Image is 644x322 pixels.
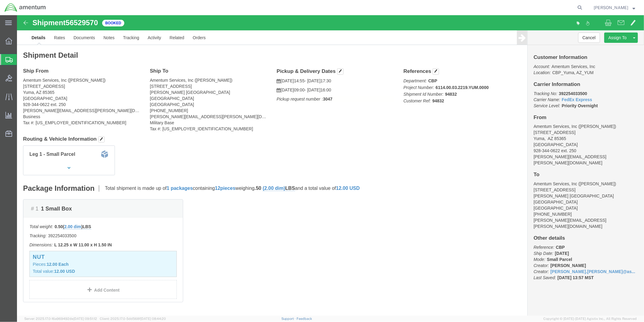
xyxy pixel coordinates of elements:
[297,317,312,320] a: Feedback
[594,4,628,11] span: Kenneth Wicker
[24,317,97,320] span: Server: 2025.17.0-16a969492de
[73,317,97,320] span: [DATE] 09:51:12
[281,317,297,320] a: Support
[17,15,644,316] iframe: FS Legacy Container
[543,316,637,321] span: Copyright © [DATE]-[DATE] Agistix Inc., All Rights Reserved
[593,4,636,11] button: [PERSON_NAME]
[100,317,166,320] span: Client: 2025.17.0-5dd568f
[4,3,46,12] img: logo
[140,317,166,320] span: [DATE] 08:44:20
